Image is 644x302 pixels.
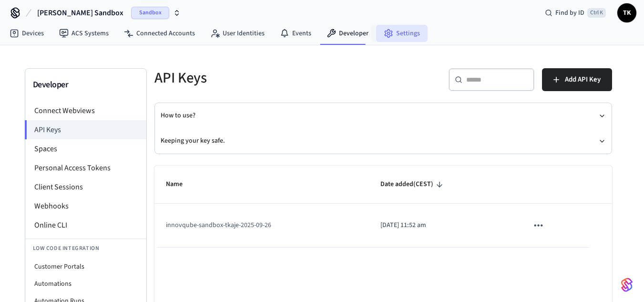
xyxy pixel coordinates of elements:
[376,25,428,42] a: Settings
[166,177,195,192] span: Name
[621,277,633,292] img: SeamLogoGradient.69752ec5.svg
[25,275,146,292] li: Automations
[25,258,146,275] li: Customer Portals
[25,216,146,235] li: Online CLI
[565,73,601,86] span: Add API Key
[542,68,612,91] button: Add API Key
[25,120,146,139] li: API Keys
[319,25,376,42] a: Developer
[154,166,612,248] table: sticky table
[203,25,272,42] a: User Identities
[25,239,146,258] li: Low Code Integration
[25,158,146,177] li: Personal Access Tokens
[25,177,146,197] li: Client Sessions
[25,139,146,158] li: Spaces
[33,78,139,92] h3: Developer
[2,25,51,42] a: Devices
[537,4,613,21] div: Find by IDCtrl K
[154,204,369,247] td: innovqube-sandbox-tkaje-2025-09-26
[380,177,446,192] span: Date added(CEST)
[154,68,378,88] h5: API Keys
[51,25,116,42] a: ACS Systems
[25,101,146,120] li: Connect Webviews
[131,7,169,19] span: Sandbox
[617,3,636,22] button: TK
[587,8,606,18] span: Ctrl K
[272,25,319,42] a: Events
[618,4,635,21] span: TK
[25,197,146,216] li: Webhooks
[555,8,584,18] span: Find by ID
[380,220,505,230] p: [DATE] 11:52 am
[161,128,606,154] button: Keeping your key safe.
[116,25,203,42] a: Connected Accounts
[37,7,123,19] span: [PERSON_NAME] Sandbox
[161,103,606,128] button: How to use?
